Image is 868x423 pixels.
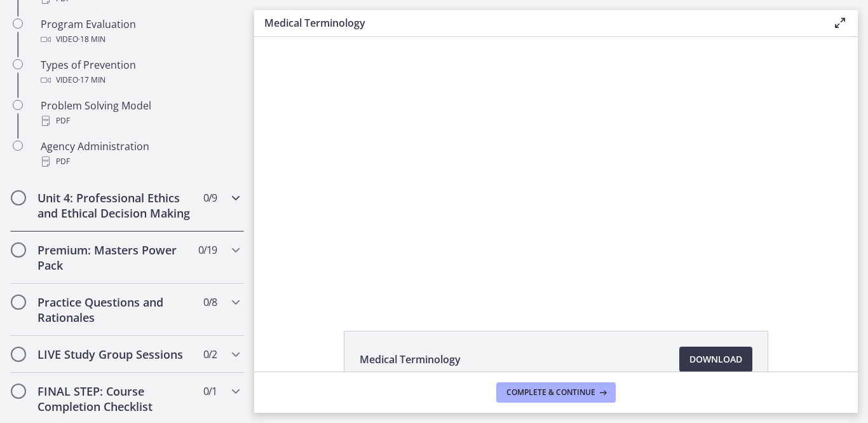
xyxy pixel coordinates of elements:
h3: Medical Terminology [264,15,812,31]
h2: Premium: Masters Power Pack [37,242,193,273]
div: Program Evaluation [41,17,239,47]
a: Download [679,347,752,372]
div: Types of Prevention [41,57,239,88]
span: · 18 min [78,32,105,47]
h2: FINAL STEP: Course Completion Checklist [37,384,193,414]
h2: Practice Questions and Rationales [37,295,193,325]
div: Video [41,32,239,47]
span: · 17 min [78,73,105,88]
h2: Unit 4: Professional Ethics and Ethical Decision Making [37,190,193,221]
span: Medical Terminology [360,352,461,367]
span: 0 / 1 [203,384,217,399]
span: 0 / 9 [203,190,217,205]
div: PDF [41,154,239,169]
div: Problem Solving Model [41,98,239,128]
span: 0 / 19 [198,242,217,258]
span: Download [689,352,742,367]
div: Video [41,73,239,88]
button: Complete & continue [496,382,616,403]
div: Agency Administration [41,139,239,169]
div: PDF [41,113,239,128]
span: 0 / 8 [203,295,217,310]
iframe: Video Lesson [254,37,858,302]
span: Complete & continue [506,387,595,398]
span: 0 / 2 [203,347,217,362]
h2: LIVE Study Group Sessions [37,347,193,362]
